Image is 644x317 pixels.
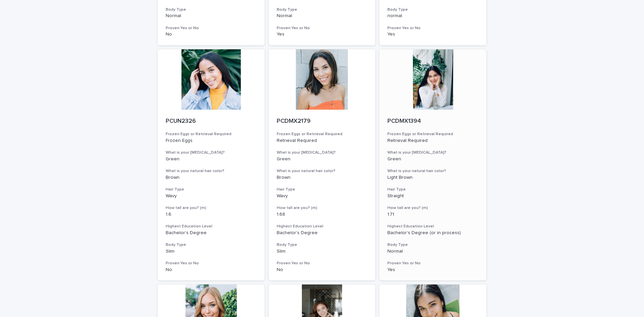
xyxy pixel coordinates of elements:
h3: Proven Yes or No [277,261,368,266]
h3: How tall are you? (m) [166,205,257,211]
h3: How tall are you? (m) [277,205,368,211]
h3: Proven Yes or No [277,25,368,31]
h3: How tall are you? (m) [387,205,478,211]
h3: Highest Education Level [277,224,368,229]
p: Yes [387,32,478,37]
p: Normal [387,249,478,254]
p: No [277,267,368,273]
h3: Hair Type [277,187,368,192]
p: Yes [277,32,368,37]
h3: What is your natural hair color? [387,168,478,174]
p: 1.71 [387,212,478,217]
h3: Frozen Eggs or Retrieval Required [387,131,478,137]
p: Green [166,156,257,162]
p: Retrieval Required [387,138,478,144]
p: Normal [277,13,368,19]
p: Retrieval Required [277,138,368,144]
h3: Hair Type [387,187,478,192]
a: PCDMX1394Frozen Eggs or Retrieval RequiredRetrieval RequiredWhat is your [MEDICAL_DATA]?GreenWhat... [379,49,486,281]
p: Wavy [277,193,368,199]
h3: Body Type [387,7,478,12]
h3: Frozen Eggs or Retrieval Required [166,131,257,137]
p: Normal [166,13,257,19]
h3: Proven Yes or No [387,25,478,31]
h3: Frozen Eggs or Retrieval Required [277,131,368,137]
h3: What is your natural hair color? [277,168,368,174]
p: PCDMX1394 [387,118,478,125]
p: PCDMX2179 [277,118,368,125]
h3: Body Type [166,242,257,248]
h3: Highest Education Level [387,224,478,229]
h3: Body Type [387,242,478,248]
h3: Body Type [277,242,368,248]
h3: Proven Yes or No [387,261,478,266]
h3: Proven Yes or No [166,25,257,31]
p: Yes [387,267,478,273]
p: normal [387,13,478,19]
h3: Hair Type [166,187,257,192]
p: Slim [166,249,257,254]
h3: What is your [MEDICAL_DATA]? [387,150,478,155]
p: Brown [166,175,257,180]
p: Bachelor's Degree [277,230,368,236]
p: PCUN2326 [166,118,257,125]
h3: Highest Education Level [166,224,257,229]
a: PCDMX2179Frozen Eggs or Retrieval RequiredRetrieval RequiredWhat is your [MEDICAL_DATA]?GreenWhat... [269,49,376,281]
p: Frozen Eggs [166,138,257,144]
p: No [166,32,257,37]
p: Wavy [166,193,257,199]
p: Light Brown [387,175,478,180]
p: Brown [277,175,368,180]
p: Green [387,156,478,162]
h3: What is your natural hair color? [166,168,257,174]
a: PCUN2326Frozen Eggs or Retrieval RequiredFrozen EggsWhat is your [MEDICAL_DATA]?GreenWhat is your... [158,49,265,281]
h3: Proven Yes or No [166,261,257,266]
p: Straight [387,193,478,199]
h3: Body Type [166,7,257,12]
p: Bachelor's Degree (or in process) [387,230,478,236]
p: Green [277,156,368,162]
h3: What is your [MEDICAL_DATA]? [166,150,257,155]
p: Bachelor's Degree [166,230,257,236]
p: No [166,267,257,273]
p: 1.6 [166,212,257,217]
h3: Body Type [277,7,368,12]
p: 1.68 [277,212,368,217]
p: Slim [277,249,368,254]
h3: What is your [MEDICAL_DATA]? [277,150,368,155]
